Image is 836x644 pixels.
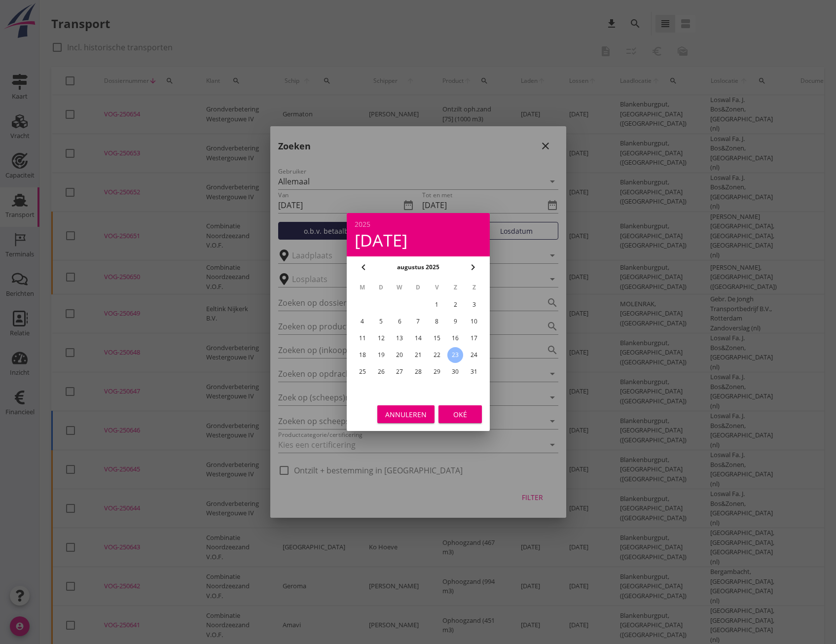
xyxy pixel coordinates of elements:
button: 17 [466,330,482,346]
button: 23 [447,347,463,363]
button: 27 [392,364,407,380]
button: 8 [429,314,444,329]
th: Z [446,279,464,296]
button: 15 [429,330,444,346]
button: augustus 2025 [394,260,442,275]
div: Annuleren [385,409,427,420]
button: 10 [466,314,482,329]
button: 11 [354,330,370,346]
i: chevron_left [358,261,369,273]
button: 4 [354,314,370,329]
button: 2 [447,297,463,313]
th: W [391,279,408,296]
button: Annuleren [377,405,435,423]
button: 26 [373,364,389,380]
button: 21 [410,347,426,363]
button: 28 [410,364,426,380]
button: 14 [410,330,426,346]
button: 24 [466,347,482,363]
button: 29 [429,364,444,380]
th: D [409,279,427,296]
i: chevron_right [467,261,479,273]
div: 2025 [355,221,482,228]
button: 16 [447,330,463,346]
th: D [372,279,390,296]
button: 9 [447,314,463,329]
button: 22 [429,347,444,363]
button: 3 [466,297,482,313]
button: 31 [466,364,482,380]
button: 1 [429,297,444,313]
button: 13 [392,330,407,346]
button: 12 [373,330,389,346]
button: 30 [447,364,463,380]
button: 25 [354,364,370,380]
th: Z [465,279,483,296]
button: Oké [438,405,482,423]
div: [DATE] [355,232,482,249]
button: 6 [392,314,407,329]
th: V [428,279,445,296]
button: 7 [410,314,426,329]
button: 5 [373,314,389,329]
button: 20 [392,347,407,363]
th: M [354,279,371,296]
div: Oké [446,409,474,420]
button: 19 [373,347,389,363]
button: 18 [354,347,370,363]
